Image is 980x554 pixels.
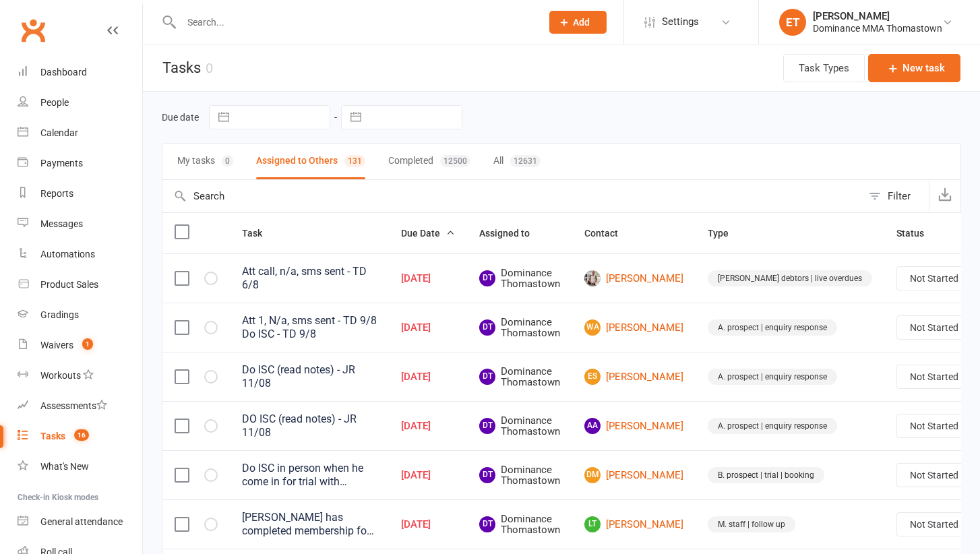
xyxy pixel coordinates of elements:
[813,22,942,34] div: Dominance MMA Thomastown
[18,209,142,239] a: Messages
[584,516,683,532] a: LT[PERSON_NAME]
[584,467,601,483] span: DM
[479,225,545,241] button: Assigned to
[584,319,601,336] span: WA
[40,279,98,290] div: Product Sales
[708,418,837,434] div: A. prospect | enquiry response
[401,421,455,432] div: [DATE]
[708,516,795,532] div: M. staff | follow up
[584,270,683,286] a: [PERSON_NAME]
[401,371,455,383] div: [DATE]
[162,180,862,212] input: Search
[401,228,455,239] span: Due Date
[479,228,545,239] span: Assigned to
[479,514,560,536] span: Dominance Thomastown
[479,317,560,339] span: Dominance Thomastown
[18,118,142,148] a: Calendar
[40,218,83,229] div: Messages
[584,369,683,385] a: ES[PERSON_NAME]
[708,228,743,239] span: Type
[40,431,65,441] div: Tasks
[242,228,277,239] span: Task
[18,452,142,482] a: What's New
[18,391,142,421] a: Assessments
[40,249,95,259] div: Automations
[40,516,123,527] div: General attendance
[708,270,872,286] div: [PERSON_NAME] debtors | live overdues
[74,429,89,441] span: 16
[401,225,455,241] button: Due Date
[18,330,142,361] a: Waivers 1
[177,13,532,32] input: Search...
[40,188,73,199] div: Reports
[479,467,495,483] span: DT
[40,127,78,138] div: Calendar
[18,57,142,88] a: Dashboard
[242,511,377,538] div: [PERSON_NAME] has completed membership for 1 son. Will need to sign a membership for 2nd son when...
[401,322,455,334] div: [DATE]
[242,462,377,489] div: Do ISC in person when he come in for trial with [PERSON_NAME] 06/08
[177,144,233,179] button: My tasks0
[896,225,939,241] button: Status
[862,180,929,212] button: Filter
[584,225,633,241] button: Contact
[18,421,142,452] a: Tasks 16
[584,270,601,286] img: Dylan Jansen
[888,188,911,204] div: Filter
[584,467,683,483] a: DM[PERSON_NAME]
[82,338,93,350] span: 1
[388,144,470,179] button: Completed12500
[40,158,83,168] div: Payments
[584,319,683,336] a: WA[PERSON_NAME]
[18,88,142,118] a: People
[708,319,837,336] div: A. prospect | enquiry response
[479,418,495,434] span: DT
[708,225,743,241] button: Type
[242,225,277,241] button: Task
[401,519,455,530] div: [DATE]
[479,270,495,286] span: DT
[584,228,633,239] span: Contact
[18,239,142,270] a: Automations
[162,112,199,123] label: Due date
[40,97,69,108] div: People
[584,516,601,532] span: LT
[40,370,81,381] div: Workouts
[222,155,233,167] div: 0
[40,309,79,320] div: Gradings
[584,418,601,434] span: AA
[401,273,455,284] div: [DATE]
[573,17,590,28] span: Add
[18,179,142,209] a: Reports
[40,400,107,411] div: Assessments
[708,467,824,483] div: B. prospect | trial | booking
[242,412,377,439] div: DO ISC (read notes) - JR 11/08
[479,415,560,437] span: Dominance Thomastown
[896,228,939,239] span: Status
[584,418,683,434] a: AA[PERSON_NAME]
[18,300,142,330] a: Gradings
[143,44,213,91] h1: Tasks
[549,11,607,34] button: Add
[779,9,806,36] div: ET
[401,470,455,481] div: [DATE]
[16,13,50,47] a: Clubworx
[206,60,213,76] div: 0
[256,144,365,179] button: Assigned to Others131
[813,10,942,22] div: [PERSON_NAME]
[479,268,560,290] span: Dominance Thomastown
[40,67,87,78] div: Dashboard
[18,270,142,300] a: Product Sales
[344,155,365,167] div: 131
[440,155,470,167] div: 12500
[584,369,601,385] span: ES
[242,265,377,292] div: Att call, n/a, sms sent - TD 6/8
[479,366,560,388] span: Dominance Thomastown
[18,361,142,391] a: Workouts
[783,54,865,82] button: Task Types
[662,7,699,37] span: Settings
[242,314,377,341] div: Att 1, N/a, sms sent - TD 9/8 Do ISC - TD 9/8
[242,363,377,390] div: Do ISC (read notes) - JR 11/08
[18,507,142,537] a: General attendance kiosk mode
[708,369,837,385] div: A. prospect | enquiry response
